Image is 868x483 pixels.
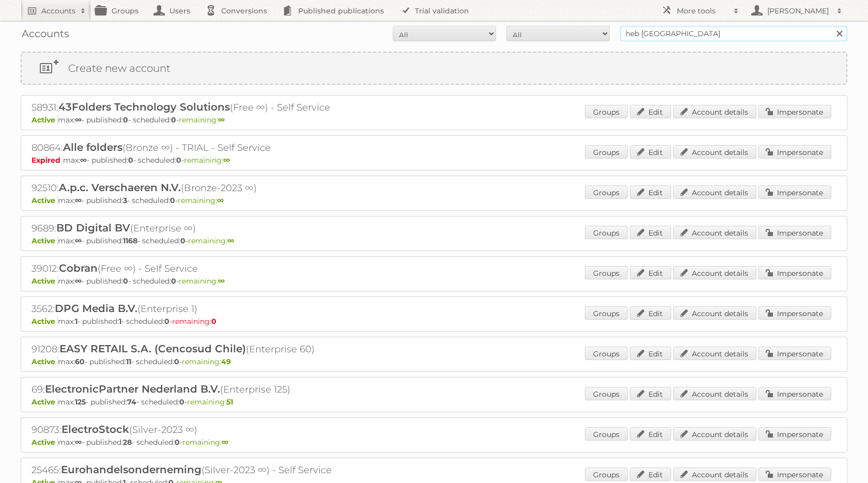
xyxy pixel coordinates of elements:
span: Active [32,236,58,245]
h2: 92510: (Bronze-2023 ∞) [32,181,393,195]
strong: ∞ [75,115,82,124]
h2: 69: (Enterprise 125) [32,383,393,396]
a: Edit [630,266,671,279]
strong: ∞ [75,438,82,447]
p: max: - published: - scheduled: - [32,357,836,366]
strong: 0 [180,236,185,245]
strong: 0 [179,397,184,407]
a: Impersonate [758,226,831,239]
strong: ∞ [75,236,82,245]
span: DPG Media B.V. [55,302,137,315]
strong: ∞ [223,155,230,165]
a: Account details [673,185,756,199]
span: remaining: [178,196,224,205]
a: Edit [630,105,671,118]
span: remaining: [182,357,231,366]
span: Active [32,276,58,286]
a: Groups [585,387,628,400]
strong: ∞ [217,196,224,205]
span: Active [32,317,58,326]
h2: More tools [677,6,729,16]
h2: 80864: (Bronze ∞) - TRIAL - Self Service [32,141,393,154]
strong: 60 [75,357,85,366]
strong: 0 [128,155,133,165]
a: Impersonate [758,306,831,320]
strong: 1 [119,317,121,326]
span: remaining: [179,115,225,124]
a: Account details [673,226,756,239]
strong: 125 [75,397,86,407]
p: max: - published: - scheduled: - [32,276,836,286]
strong: ∞ [227,236,234,245]
span: Active [32,196,58,205]
a: Groups [585,185,628,199]
strong: 0 [175,438,180,447]
h2: 91208: (Enterprise 60) [32,342,393,356]
a: Account details [673,105,756,118]
strong: 3 [123,196,127,205]
a: Account details [673,468,756,481]
span: remaining: [187,397,233,407]
a: Groups [585,306,628,320]
span: Cobran [59,262,98,274]
strong: 49 [221,357,231,366]
strong: 0 [176,155,181,165]
span: BD Digital BV [56,222,130,234]
h2: 9689: (Enterprise ∞) [32,222,393,235]
strong: 51 [226,397,233,407]
strong: 28 [123,438,132,447]
a: Impersonate [758,105,831,118]
span: 43Folders Technology Solutions [58,101,230,113]
a: Account details [673,306,756,320]
span: Active [32,438,58,447]
a: Impersonate [758,468,831,481]
strong: 0 [123,115,128,124]
h2: 3562: (Enterprise 1) [32,302,393,316]
strong: 11 [126,357,131,366]
span: EASY RETAIL S.A. (Cencosud Chile) [59,342,246,355]
strong: 0 [171,276,176,286]
strong: ∞ [218,115,225,124]
strong: ∞ [75,196,82,205]
p: max: - published: - scheduled: - [32,196,836,205]
span: Expired [32,155,63,165]
span: ElectroStock [61,423,129,435]
a: Edit [630,306,671,320]
strong: 1168 [123,236,137,245]
p: max: - published: - scheduled: - [32,317,836,326]
a: Edit [630,387,671,400]
a: Edit [630,468,671,481]
p: max: - published: - scheduled: - [32,115,836,124]
span: Active [32,115,58,124]
span: ElectronicPartner Nederland B.V. [45,383,220,395]
span: Active [32,357,58,366]
a: Edit [630,185,671,199]
a: Groups [585,427,628,441]
a: Groups [585,105,628,118]
h2: 90873: (Silver-2023 ∞) [32,423,393,437]
strong: ∞ [218,276,225,286]
p: max: - published: - scheduled: - [32,236,836,245]
span: Eurohandelsonderneming [61,463,202,476]
span: remaining: [172,317,216,326]
a: Groups [585,347,628,360]
a: Account details [673,145,756,159]
strong: 0 [171,115,176,124]
a: Account details [673,347,756,360]
span: remaining: [182,438,228,447]
h2: Accounts [41,6,75,16]
a: Impersonate [758,387,831,400]
a: Edit [630,226,671,239]
h2: [PERSON_NAME] [765,6,832,16]
a: Groups [585,468,628,481]
strong: ∞ [80,155,87,165]
a: Impersonate [758,185,831,199]
a: Edit [630,427,671,441]
strong: ∞ [222,438,228,447]
strong: 0 [170,196,175,205]
a: Impersonate [758,266,831,279]
a: Account details [673,266,756,279]
span: remaining: [188,236,234,245]
h2: 25465: (Silver-2023 ∞) - Self Service [32,463,393,477]
strong: 0 [174,357,179,366]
